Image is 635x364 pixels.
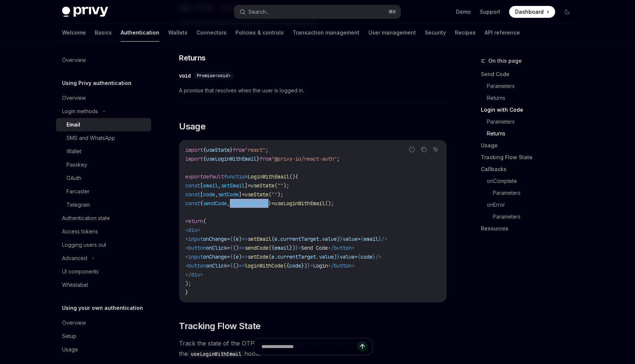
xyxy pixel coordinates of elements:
[66,134,115,142] div: SMS and WhatsApp
[245,147,266,153] span: "react"
[268,200,271,207] span: }
[487,175,579,187] a: onComplete
[56,343,151,356] a: Usage
[280,236,319,242] span: currentTarget
[206,155,257,162] span: useLoginWithEmail
[185,236,188,242] span: <
[277,191,283,198] span: );
[62,214,110,223] div: Authentication state
[431,145,440,154] button: Ask AI
[289,245,295,251] span: })
[493,187,579,199] a: Parameters
[221,182,245,189] span: setEmail
[62,304,143,312] h5: Using your own authentication
[337,253,340,260] span: }
[227,253,230,260] span: =
[245,191,268,198] span: useState
[248,173,289,180] span: LoginWithEmail
[224,173,248,180] span: function
[481,223,579,235] a: Resources
[62,254,87,263] div: Advanced
[233,147,245,153] span: from
[62,24,86,42] a: Welcome
[293,24,359,42] a: Transaction management
[185,173,203,180] span: export
[361,236,364,242] span: {
[66,200,90,209] div: Telegram
[481,68,579,80] a: Send Code
[271,191,277,198] span: ""
[56,316,151,329] a: Overview
[66,120,80,129] div: Email
[268,253,271,260] span: (
[487,116,579,128] a: Parameters
[218,191,239,198] span: setCode
[66,147,81,156] div: Wallet
[168,24,188,42] a: Wallets
[200,191,203,198] span: [
[230,236,233,242] span: {
[487,128,579,140] a: Returns
[334,262,352,269] span: button
[233,253,236,260] span: (
[271,155,337,162] span: "@privy-io/react-auth"
[239,253,242,260] span: )
[481,163,579,175] a: Callbacks
[239,236,242,242] span: )
[372,253,375,260] span: }
[191,271,200,278] span: div
[66,174,81,183] div: OAuth
[185,182,200,189] span: const
[319,253,334,260] span: value
[200,271,203,278] span: >
[381,236,387,242] span: />
[203,173,224,180] span: default
[481,151,579,163] a: Tracking Flow State
[200,200,203,207] span: {
[295,245,298,251] span: }
[56,225,151,238] a: Access tokens
[340,236,343,242] span: }
[200,182,203,189] span: [
[236,236,239,242] span: e
[257,155,260,162] span: }
[188,227,197,233] span: div
[56,91,151,105] a: Overview
[307,262,310,269] span: }
[239,191,242,198] span: ]
[301,245,328,251] span: Send Code
[230,245,233,251] span: {
[242,253,248,260] span: =>
[245,245,268,251] span: sendCode
[325,200,334,207] span: ();
[239,262,245,269] span: =>
[188,262,206,269] span: button
[487,92,579,104] a: Returns
[56,238,151,252] a: Logging users out
[337,236,340,242] span: )
[274,200,325,207] span: useLoginWithEmail
[419,145,429,154] button: Copy the contents from the code block
[227,200,230,207] span: ,
[355,253,358,260] span: =
[310,262,313,269] span: >
[62,227,98,236] div: Access tokens
[215,191,218,198] span: ,
[268,191,271,198] span: (
[283,262,289,269] span: ({
[56,211,151,225] a: Authentication state
[206,147,230,153] span: useState
[179,72,191,79] div: void
[248,182,251,189] span: =
[274,236,277,242] span: e
[561,6,573,18] button: Toggle dark mode
[485,24,520,42] a: API reference
[56,158,151,171] a: Passkey
[227,262,230,269] span: =
[179,86,447,95] span: A promise that resolves when the user is logged in.
[56,185,151,198] a: Farcaster
[274,182,277,189] span: (
[481,104,579,116] a: Login with Code
[480,8,500,16] a: Support
[185,271,191,278] span: </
